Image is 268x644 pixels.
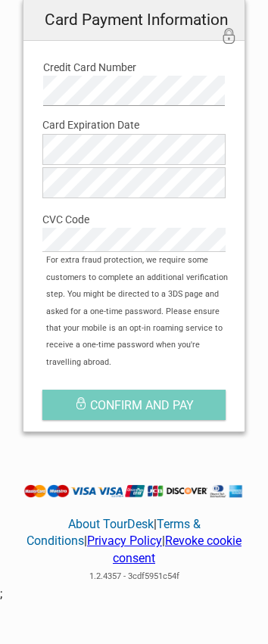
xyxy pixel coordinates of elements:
div: | | | [23,499,245,586]
button: Confirm and pay [42,390,226,420]
span: 1.2.4357 - 3cdf5951c54f [89,571,179,581]
a: Privacy Policy [87,534,162,548]
i: 256bit encryption [221,29,237,47]
img: Tourdesk accepts [23,484,245,499]
div: For extra fraud protection, we require some customers to complete an additional verification step... [39,252,245,371]
label: CVC Code [42,211,226,228]
a: About TourDesk [68,517,154,531]
p: We're away right now. Please check back later! [21,26,171,39]
span: Confirm and pay [90,398,194,412]
label: Credit Card Number [43,59,225,76]
a: Revoke cookie consent [113,534,242,565]
button: Open LiveChat chat widget [174,23,192,42]
label: Card Expiration Date [42,117,226,133]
